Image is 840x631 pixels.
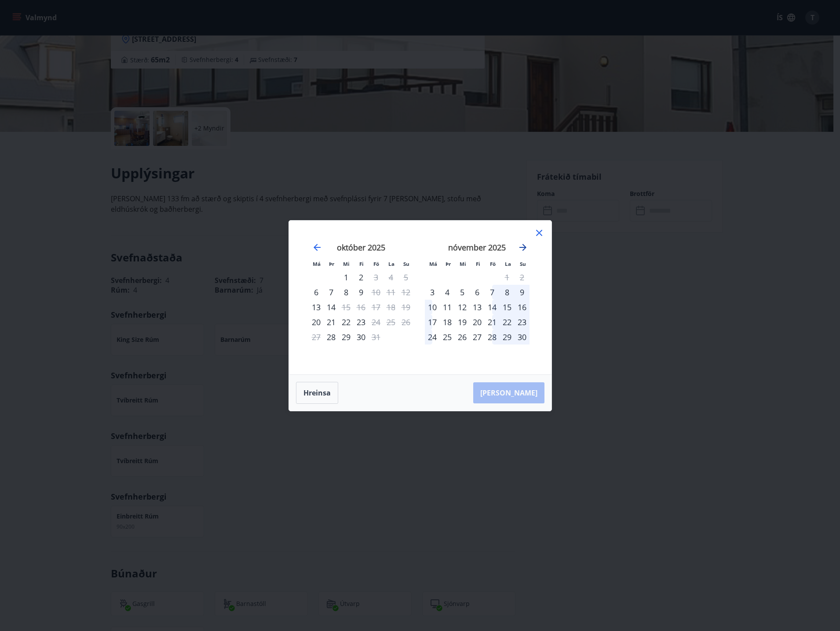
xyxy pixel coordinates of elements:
[470,300,485,315] div: 13
[485,285,500,300] td: Choose föstudagur, 7. nóvember 2025 as your check-in date. It’s available.
[369,300,383,315] td: Not available. föstudagur, 17. október 2025
[383,300,398,315] td: Not available. laugardagur, 18. október 2025
[446,261,451,267] small: Þr
[440,330,455,345] td: Choose þriðjudagur, 25. nóvember 2025 as your check-in date. It’s available.
[455,315,470,330] td: Choose miðvikudagur, 19. nóvember 2025 as your check-in date. It’s available.
[354,270,369,285] td: Choose fimmtudagur, 2. október 2025 as your check-in date. It’s available.
[354,315,369,330] td: Choose fimmtudagur, 23. október 2025 as your check-in date. It’s available.
[403,261,409,267] small: Su
[309,315,324,330] div: Aðeins innritun í boði
[324,315,339,330] div: 21
[324,285,339,300] td: Choose þriðjudagur, 7. október 2025 as your check-in date. It’s available.
[324,330,339,345] td: Choose þriðjudagur, 28. október 2025 as your check-in date. It’s available.
[425,285,440,300] td: Choose mánudagur, 3. nóvember 2025 as your check-in date. It’s available.
[309,300,324,315] td: Choose mánudagur, 13. október 2025 as your check-in date. It’s available.
[369,285,383,300] td: Not available. föstudagur, 10. október 2025
[490,261,496,267] small: Fö
[343,261,350,267] small: Mi
[324,300,339,315] div: 14
[485,300,500,315] td: Choose föstudagur, 14. nóvember 2025 as your check-in date. It’s available.
[398,285,413,300] td: Not available. sunnudagur, 12. október 2025
[515,285,530,300] div: 9
[500,315,515,330] div: 22
[505,261,511,267] small: La
[515,330,530,345] td: Choose sunnudagur, 30. nóvember 2025 as your check-in date. It’s available.
[337,242,385,253] strong: október 2025
[470,315,485,330] div: 20
[448,242,506,253] strong: nóvember 2025
[339,330,354,345] div: 29
[500,300,515,315] div: 15
[518,242,528,253] div: Move forward to switch to the next month.
[359,261,364,267] small: Fi
[440,315,455,330] div: 18
[455,330,470,345] td: Choose miðvikudagur, 26. nóvember 2025 as your check-in date. It’s available.
[470,315,485,330] td: Choose fimmtudagur, 20. nóvember 2025 as your check-in date. It’s available.
[515,270,530,285] td: Not available. sunnudagur, 2. nóvember 2025
[485,285,500,300] div: 7
[354,315,369,330] div: 23
[369,330,383,345] td: Not available. föstudagur, 31. október 2025
[455,330,470,345] div: 26
[425,330,440,345] td: Choose mánudagur, 24. nóvember 2025 as your check-in date. It’s available.
[455,285,470,300] td: Choose miðvikudagur, 5. nóvember 2025 as your check-in date. It’s available.
[470,330,485,345] td: Choose fimmtudagur, 27. nóvember 2025 as your check-in date. It’s available.
[440,300,455,315] div: 11
[470,300,485,315] td: Choose fimmtudagur, 13. nóvember 2025 as your check-in date. It’s available.
[324,300,339,315] td: Choose þriðjudagur, 14. október 2025 as your check-in date. It’s available.
[485,330,500,345] td: Choose föstudagur, 28. nóvember 2025 as your check-in date. It’s available.
[309,300,324,315] div: Aðeins innritun í boði
[429,261,437,267] small: Má
[339,300,354,315] div: Aðeins útritun í boði
[460,261,466,267] small: Mi
[299,231,541,364] div: Calendar
[313,261,321,267] small: Má
[425,285,440,300] div: Aðeins innritun í boði
[515,315,530,330] td: Choose sunnudagur, 23. nóvember 2025 as your check-in date. It’s available.
[520,261,526,267] small: Su
[476,261,480,267] small: Fi
[398,270,413,285] td: Not available. sunnudagur, 5. október 2025
[425,300,440,315] div: 10
[500,315,515,330] td: Choose laugardagur, 22. nóvember 2025 as your check-in date. It’s available.
[500,270,515,285] td: Not available. laugardagur, 1. nóvember 2025
[425,315,440,330] div: 17
[383,285,398,300] td: Not available. laugardagur, 11. október 2025
[470,285,485,300] div: 6
[398,300,413,315] td: Not available. sunnudagur, 19. október 2025
[440,285,455,300] div: 4
[309,330,324,345] td: Not available. mánudagur, 27. október 2025
[309,285,324,300] div: Aðeins innritun í boði
[470,285,485,300] td: Choose fimmtudagur, 6. nóvember 2025 as your check-in date. It’s available.
[500,330,515,345] td: Choose laugardagur, 29. nóvember 2025 as your check-in date. It’s available.
[455,315,470,330] div: 19
[425,315,440,330] td: Choose mánudagur, 17. nóvember 2025 as your check-in date. It’s available.
[485,300,500,315] div: 14
[383,315,398,330] td: Not available. laugardagur, 25. október 2025
[369,315,383,330] td: Not available. föstudagur, 24. október 2025
[369,270,383,285] td: Not available. föstudagur, 3. október 2025
[455,300,470,315] div: 12
[339,330,354,345] td: Choose miðvikudagur, 29. október 2025 as your check-in date. It’s available.
[309,285,324,300] td: Choose mánudagur, 6. október 2025 as your check-in date. It’s available.
[440,315,455,330] td: Choose þriðjudagur, 18. nóvember 2025 as your check-in date. It’s available.
[354,270,369,285] div: 2
[440,330,455,345] div: 25
[339,315,354,330] td: Choose miðvikudagur, 22. október 2025 as your check-in date. It’s available.
[324,285,339,300] div: 7
[312,242,322,253] div: Move backward to switch to the previous month.
[425,330,440,345] div: 24
[309,315,324,330] td: Choose mánudagur, 20. október 2025 as your check-in date. It’s available.
[369,285,383,300] div: Aðeins útritun í boði
[369,330,383,345] div: Aðeins útritun í boði
[329,261,334,267] small: Þr
[369,315,383,330] div: Aðeins útritun í boði
[339,300,354,315] td: Not available. miðvikudagur, 15. október 2025
[455,285,470,300] div: 5
[369,270,383,285] div: Aðeins útritun í boði
[485,330,500,345] div: 28
[354,300,369,315] td: Not available. fimmtudagur, 16. október 2025
[515,330,530,345] div: 30
[296,382,338,404] button: Hreinsa
[324,315,339,330] td: Choose þriðjudagur, 21. október 2025 as your check-in date. It’s available.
